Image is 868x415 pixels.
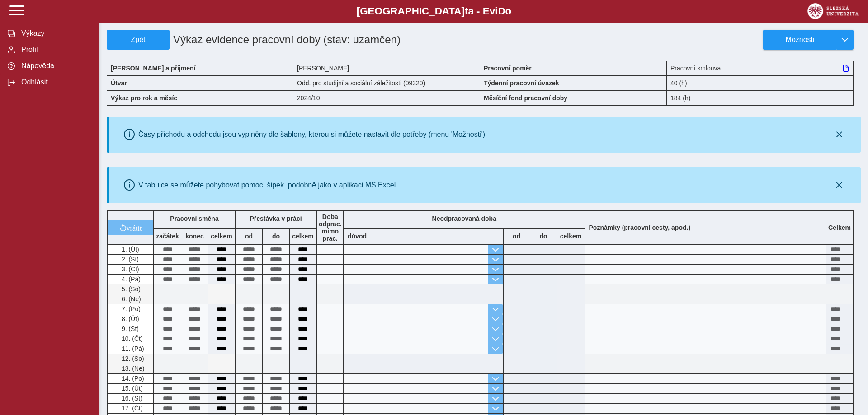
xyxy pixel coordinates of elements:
[120,385,143,392] span: 15. (Út)
[120,345,144,352] span: 11. (Pá)
[763,30,836,50] button: Možnosti
[771,36,829,44] span: Možnosti
[19,29,92,37] span: Výkazy
[170,30,421,50] h1: Výkaz evidence pracovní doby (stav: uzamčen)
[505,5,512,17] span: o
[807,3,859,19] img: logo_web_su.png
[120,315,139,322] span: 8. (Út)
[250,215,302,222] b: Přestávka v práci
[138,131,487,139] div: Časy příchodu a odchodu jsou vyplněny dle šablony, kterou si můžete nastavit dle potřeby (menu 'M...
[127,224,142,231] span: vrátit
[348,233,367,240] b: důvod
[667,75,854,90] div: 40 (h)
[19,46,92,54] span: Profil
[293,61,480,75] div: [PERSON_NAME]
[120,285,141,293] span: 5. (So)
[432,215,496,222] b: Neodpracovaná doba
[120,405,143,412] span: 17. (Čt)
[120,375,144,382] span: 14. (Po)
[293,90,480,106] div: 2024/10
[111,36,165,44] span: Zpět
[120,246,139,253] span: 1. (Út)
[181,233,208,240] b: konec
[111,65,195,72] b: [PERSON_NAME] a příjmení
[27,5,841,17] b: [GEOGRAPHIC_DATA] a - Evi
[293,75,480,90] div: Odd. pro studijní a sociální záležitosti (09320)
[120,256,139,263] span: 2. (St)
[530,233,557,240] b: do
[236,233,262,240] b: od
[107,30,170,50] button: Zpět
[108,220,153,235] button: vrátit
[484,94,567,102] b: Měsíční fond pracovní doby
[120,266,139,273] span: 3. (Čt)
[263,233,289,240] b: do
[120,325,139,332] span: 9. (St)
[465,5,468,17] span: t
[290,233,316,240] b: celkem
[120,365,145,372] span: 13. (Ne)
[120,295,141,303] span: 6. (Ne)
[154,233,181,240] b: začátek
[111,79,127,87] b: Útvar
[557,233,585,240] b: celkem
[111,94,177,102] b: Výkaz pro rok a měsíc
[120,275,141,283] span: 4. (Pá)
[208,233,235,240] b: celkem
[585,224,694,231] b: Poznámky (pracovní cesty, apod.)
[828,224,851,231] b: Celkem
[120,355,144,362] span: 12. (So)
[667,90,854,106] div: 184 (h)
[120,335,143,342] span: 10. (Čt)
[504,233,530,240] b: od
[138,181,398,189] div: V tabulce se můžete pohybovat pomocí šipek, podobně jako v aplikaci MS Excel.
[498,5,505,17] span: D
[484,79,559,87] b: Týdenní pracovní úvazek
[170,215,218,222] b: Pracovní směna
[19,62,92,70] span: Nápověda
[484,65,532,72] b: Pracovní poměr
[667,61,854,75] div: Pracovní smlouva
[120,395,142,402] span: 16. (St)
[319,213,342,242] b: Doba odprac. mimo prac.
[120,305,141,312] span: 7. (Po)
[19,78,92,86] span: Odhlásit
